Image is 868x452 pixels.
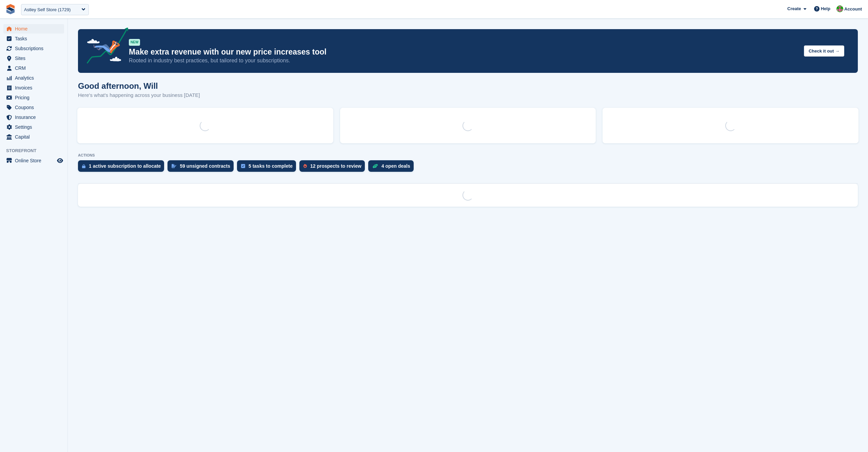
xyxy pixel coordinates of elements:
span: Sites [15,54,56,63]
img: active_subscription_to_allocate_icon-d502201f5373d7db506a760aba3b589e785aa758c864c3986d89f69b8ff3... [82,164,85,168]
a: menu [3,156,64,165]
p: ACTIONS [78,153,858,158]
p: Make extra revenue with our new price increases tool [129,47,798,57]
span: Storefront [6,147,67,154]
a: menu [3,54,64,63]
a: 1 active subscription to allocate [78,160,167,175]
span: Coupons [15,103,56,112]
a: menu [3,34,64,43]
span: Settings [15,122,56,132]
a: menu [3,44,64,53]
a: menu [3,83,64,93]
a: 59 unsigned contracts [167,160,237,175]
span: Account [844,6,862,13]
span: Online Store [15,156,56,165]
h1: Good afternoon, Will [78,81,200,90]
span: Analytics [15,73,56,83]
img: prospect-51fa495bee0391a8d652442698ab0144808aea92771e9ea1ae160a38d050c398.svg [303,164,307,168]
img: stora-icon-8386f47178a22dfd0bd8f6a31ec36ba5ce8667c1dd55bd0f319d3a0aa187defe.svg [5,4,16,14]
span: Invoices [15,83,56,93]
img: contract_signature_icon-13c848040528278c33f63329250d36e43548de30e8caae1d1a13099fd9432cc5.svg [172,164,176,168]
img: deal-1b604bf984904fb50ccaf53a9ad4b4a5d6e5aea283cecdc64d6e3604feb123c2.svg [372,164,378,168]
a: 5 tasks to complete [237,160,299,175]
span: Subscriptions [15,44,56,53]
a: menu [3,112,64,122]
div: NEW [129,39,140,46]
div: 4 open deals [381,163,410,169]
span: Help [821,5,830,12]
a: menu [3,63,64,73]
a: menu [3,24,64,34]
p: Here's what's happening across your business [DATE] [78,91,200,99]
img: price-adjustments-announcement-icon-8257ccfd72463d97f412b2fc003d46551f7dbcb40ab6d574587a9cd5c0d94... [81,27,129,66]
span: Create [787,5,801,12]
a: 12 prospects to review [299,160,368,175]
p: Rooted in industry best practices, but tailored to your subscriptions. [129,57,798,64]
span: Home [15,24,56,34]
button: Check it out → [804,45,844,57]
a: menu [3,93,64,102]
img: Will McNeilly [836,5,843,12]
img: task-75834270c22a3079a89374b754ae025e5fb1db73e45f91037f5363f120a921f8.svg [241,164,245,168]
div: 59 unsigned contracts [180,163,230,169]
div: 1 active subscription to allocate [89,163,161,169]
span: Tasks [15,34,56,43]
a: menu [3,122,64,132]
span: Pricing [15,93,56,102]
span: Insurance [15,112,56,122]
a: menu [3,73,64,83]
a: menu [3,132,64,142]
div: 12 prospects to review [310,163,361,169]
span: Capital [15,132,56,142]
a: menu [3,103,64,112]
div: Astley Self Store (1729) [24,6,71,13]
div: 5 tasks to complete [249,163,293,169]
a: 4 open deals [368,160,417,175]
a: Preview store [56,157,64,165]
span: CRM [15,63,56,73]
